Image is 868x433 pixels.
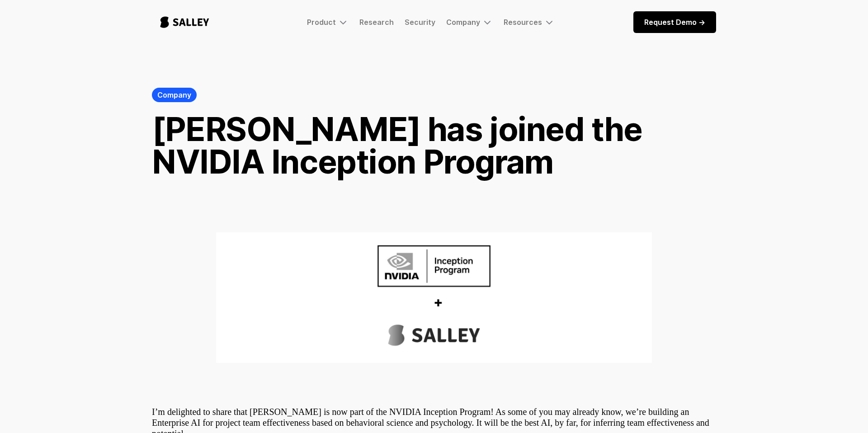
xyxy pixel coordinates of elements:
[446,17,493,28] div: Company
[307,18,336,27] div: Product
[446,18,480,27] div: Company
[152,113,716,178] h1: [PERSON_NAME] has joined the NVIDIA Inception Program
[157,89,191,100] div: Company
[504,17,555,28] div: Resources
[152,7,217,37] a: home
[504,18,542,27] div: Resources
[307,17,349,28] div: Product
[633,11,716,33] a: Request Demo ->
[359,18,394,27] a: Research
[152,88,197,102] a: Company
[405,18,435,27] a: Security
